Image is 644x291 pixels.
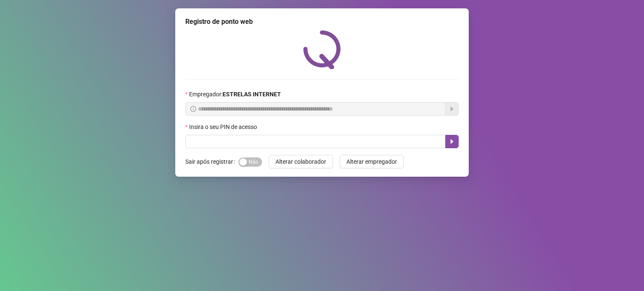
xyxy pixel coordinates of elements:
[190,106,196,112] span: info-circle
[185,17,459,27] div: Registro de ponto web
[340,155,404,168] button: Alterar empregador
[303,30,341,69] img: QRPoint
[185,155,239,168] label: Sair após registrar
[269,155,333,168] button: Alterar colaborador
[223,91,281,98] strong: ESTRELAS INTERNET
[346,157,397,166] span: Alterar empregador
[449,138,455,145] span: caret-right
[185,122,262,131] label: Insira o seu PIN de acesso
[275,157,326,166] span: Alterar colaborador
[189,90,281,99] span: Empregador :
